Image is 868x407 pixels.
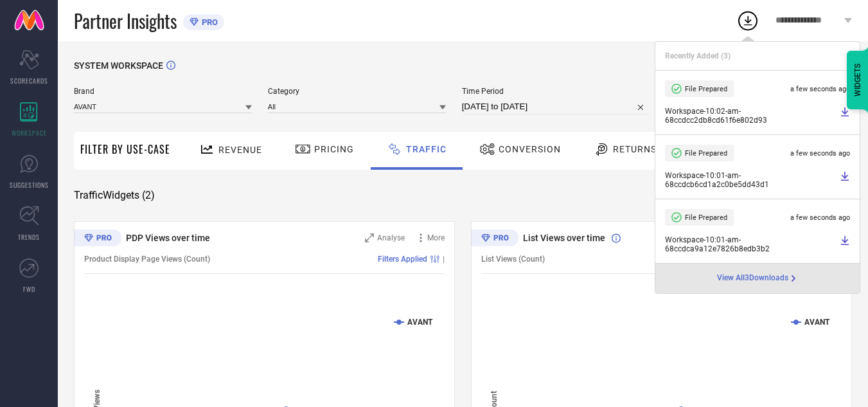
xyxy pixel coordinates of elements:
text: AVANT [804,318,830,327]
div: Open download page [717,273,799,284]
span: PRO [199,17,218,27]
a: Download [840,171,850,189]
span: Analyse [377,233,405,242]
span: File Prepared [685,85,727,93]
span: Workspace - 10:01-am - 68ccdca9a12e7826b8edb3b2 [665,235,837,253]
span: Returns [613,144,657,154]
span: SCORECARDS [10,76,48,86]
div: Premium [74,230,121,249]
span: | [443,255,445,264]
span: Filter By Use-Case [80,141,170,157]
span: SYSTEM WORKSPACE [74,60,163,71]
span: SUGGESTIONS [10,180,49,190]
span: Workspace - 10:01-am - 68ccdcb6cd1a2c0be5dd43d1 [665,171,837,189]
div: Premium [471,230,518,249]
span: Recently Added ( 3 ) [665,51,731,60]
span: FWD [23,284,35,294]
span: a few seconds ago [790,85,850,93]
span: Partner Insights [74,8,177,34]
span: Time Period [462,87,650,96]
span: Conversion [499,144,561,154]
span: Revenue [218,145,262,155]
span: TRENDS [18,232,40,242]
span: a few seconds ago [790,149,850,158]
span: Category [268,87,446,96]
span: View All 3 Downloads [717,273,788,284]
span: Pricing [314,144,354,154]
span: Filters Applied [378,255,427,264]
span: File Prepared [685,213,727,222]
span: List Views over time [523,233,605,243]
span: List Views (Count) [481,255,545,264]
span: WORKSPACE [12,128,47,138]
span: Traffic Widgets ( 2 ) [74,189,155,202]
span: File Prepared [685,149,727,158]
span: Brand [74,87,252,96]
a: Download [840,107,850,125]
input: Select time period [462,99,650,114]
div: Open download list [736,9,759,32]
a: Download [840,235,850,253]
span: a few seconds ago [790,213,850,222]
svg: Zoom [365,233,374,242]
text: AVANT [407,318,433,327]
span: Traffic [406,144,447,154]
span: Product Display Page Views (Count) [84,255,210,264]
a: View All3Downloads [717,273,799,284]
span: Workspace - 10:02-am - 68ccdcc2db8cd61f6e802d93 [665,107,837,125]
span: PDP Views over time [126,233,210,243]
span: More [427,233,445,242]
